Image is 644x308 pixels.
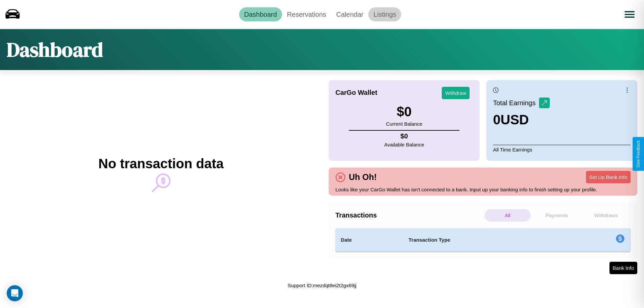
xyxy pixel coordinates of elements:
h4: Transaction Type [409,236,561,244]
h3: 0 USD [493,112,550,127]
p: Total Earnings [493,97,539,109]
p: All Time Earnings [493,145,631,154]
a: Listings [368,7,401,21]
table: simple table [335,228,631,252]
button: Withdraw [442,87,470,99]
h2: No transaction data [98,156,223,171]
h3: $ 0 [386,104,422,119]
p: Looks like your CarGo Wallet has isn't connected to a bank. Input up your banking info to finish ... [335,185,631,194]
button: Open menu [620,5,639,24]
p: All [485,209,531,222]
p: Current Balance [386,119,422,128]
p: Available Balance [384,140,424,149]
h1: Dashboard [7,36,103,63]
h4: Transactions [335,211,483,219]
div: Open Intercom Messenger [7,285,23,301]
p: Withdraws [583,209,629,222]
h4: CarGo Wallet [335,89,377,97]
h4: $ 0 [384,132,424,140]
h4: Date [341,236,398,244]
p: Support ID: mezdqt8ei2t2gx69jj [287,281,356,290]
p: Payments [534,209,580,222]
button: Set Up Bank Info [586,171,631,183]
a: Reservations [282,7,331,21]
button: Bank Info [609,262,637,274]
h4: Uh Oh! [345,172,380,182]
a: Calendar [331,7,368,21]
a: Dashboard [239,7,282,21]
div: Give Feedback [636,140,641,168]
